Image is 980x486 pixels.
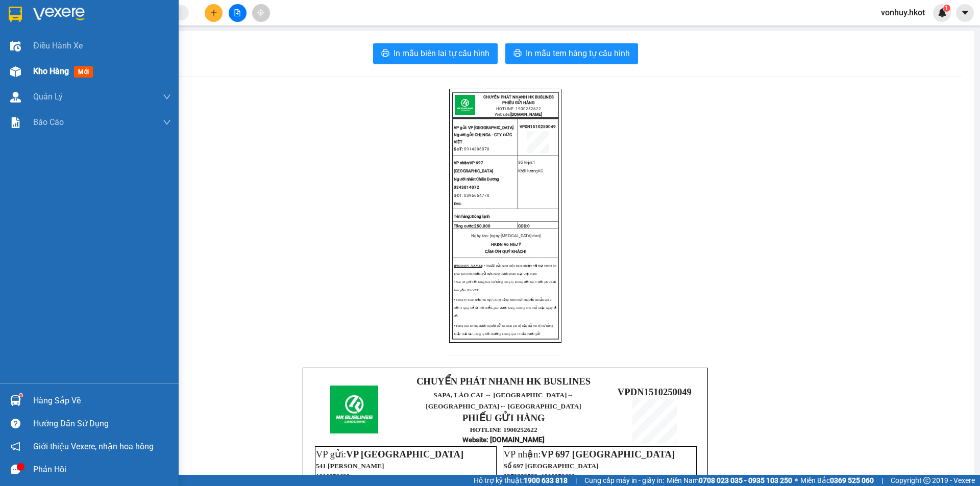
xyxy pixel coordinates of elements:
[394,47,489,60] span: In mẫu biên lai tự cấu hình
[483,95,554,99] strong: CHUYỂN PHÁT NHANH HK BUSLINES
[11,442,20,451] span: notification
[10,395,21,406] img: warehouse-icon
[10,117,21,128] img: solution-icon
[873,6,933,19] span: vonhuy.hkot
[961,8,970,17] span: caret-down
[505,43,638,64] button: printerIn mẫu tem hàng tự cấu hình
[956,4,974,22] button: caret-down
[346,449,463,459] span: VP [GEOGRAPHIC_DATA]
[699,476,792,484] strong: 0708 023 035 - 0935 103 250
[9,7,22,22] img: logo-vxr
[163,118,171,126] span: down
[454,264,556,275] span: : • Người gửi hàng chịu trách nhiệm về mọi thông tin khai báo trên phiếu gửi đơn hàng trước pháp ...
[454,280,556,292] span: • Sau 48 giờ nếu hàng hóa hư hỏng công ty không đền bù, Cước phí chưa bao gồm 8% VAT.
[504,472,575,480] span: 0379232522, 1900252622
[491,242,521,247] span: HKĐN Võ Như Ý
[454,193,489,198] span: SĐT: 0396664770
[485,249,526,254] span: CẢM ƠN QUÝ KHÁCH!
[33,66,69,76] span: Kho hàng
[11,419,20,428] span: question-circle
[33,462,171,477] div: Phản hồi
[881,475,883,486] span: |
[462,436,486,444] span: Website
[33,440,154,453] span: Giới thiệu Vexere, nhận hoa hồng
[584,475,664,486] span: Cung cấp máy in - giấy in:
[470,426,537,433] strong: HOTLINE 1900252622
[471,214,489,219] span: Đông lạnh
[33,393,171,408] div: Hàng sắp về
[938,8,947,17] img: icon-new-feature
[527,224,530,228] span: 0
[454,161,470,165] span: VP nhận:
[795,478,798,482] span: ⚪️
[454,147,463,151] strong: SĐT:
[454,125,467,130] span: VP gửi:
[19,394,22,397] sup: 1
[495,112,542,117] span: Website:
[533,160,535,165] span: 1
[496,107,541,111] span: HOTLINE: 1900252622
[464,147,489,151] span: 0914386078
[316,462,384,470] span: 541 [PERSON_NAME]
[454,161,493,173] span: VP 697 [GEOGRAPHIC_DATA]
[205,4,223,22] button: plus
[426,391,581,410] span: SAPA, LÀO CAI ↔ [GEOGRAPHIC_DATA]
[454,133,512,144] span: CHỊ NGA - CTY ĐỨC VIỆT
[373,43,498,64] button: printerIn mẫu biên lai tự cấu hình
[50,52,130,75] span: ↔ [GEOGRAPHIC_DATA]
[499,402,581,410] span: ↔ [GEOGRAPHIC_DATA]
[426,391,581,410] span: ↔ [GEOGRAPHIC_DATA]
[257,9,264,16] span: aim
[923,477,930,484] span: copyright
[416,376,591,387] strong: CHUYỂN PHÁT NHANH HK BUSLINES
[945,5,948,12] span: 1
[520,124,556,129] span: VPDN1510250049
[454,324,553,336] span: • Hàng hóa không được người gửi kê khai giá trị đầy đủ mà bị hư hỏng hoặc thất lạc, công ty bồi t...
[504,462,599,470] span: Số 697 [GEOGRAPHIC_DATA]
[50,43,130,75] span: SAPA, LÀO CAI ↔ [GEOGRAPHIC_DATA]
[33,39,83,52] span: Điều hành xe
[33,416,171,431] div: Hướng dẫn sử dụng
[462,413,545,423] strong: PHIẾU GỬI HÀNG
[210,9,217,16] span: plus
[10,92,21,103] img: warehouse-icon
[541,449,675,459] span: VP 697 [GEOGRAPHIC_DATA]
[474,224,491,228] span: 250.000
[454,298,556,318] span: • Công ty hoàn tiền thu hộ (COD) bằng hình thức chuyển khoản sau 2 đến 3 ngày kể từ thời điểm gia...
[510,112,542,117] strong: [DOMAIN_NAME]
[618,387,692,397] span: VPDN1510250049
[316,472,350,480] span: 1900252622
[575,475,577,486] span: |
[33,90,63,103] span: Quản Lý
[252,4,270,22] button: aim
[667,475,792,486] span: Miền Nam
[11,465,20,474] span: message
[462,436,545,444] strong: : [DOMAIN_NAME]
[55,8,125,41] strong: CHUYỂN PHÁT NHANH HK BUSLINES
[6,35,37,83] img: logo
[526,47,630,60] span: In mẫu tem hàng tự cấu hình
[74,66,93,78] span: mới
[381,49,389,59] span: printer
[141,53,215,63] span: VPDN1510250049
[538,169,543,173] span: KG
[53,60,130,75] span: ↔ [GEOGRAPHIC_DATA]
[471,234,541,238] span: Ngày tạo: [ngay-[MEDICAL_DATA]-don]
[454,177,499,190] span: Chiến Dương 0343814072
[455,95,475,115] img: logo
[800,475,874,486] span: Miền Bắc
[330,386,378,433] img: logo
[454,177,476,182] span: Người nhận:
[943,5,950,12] sup: 1
[468,125,513,130] span: VP [GEOGRAPHIC_DATA]
[513,49,522,59] span: printer
[524,476,568,484] strong: 1900 633 818
[474,475,568,486] span: Hỗ trợ kỹ thuật:
[10,66,21,77] img: warehouse-icon
[454,214,489,219] strong: Tên hàng:
[518,224,530,228] span: COD:
[454,133,474,137] span: Người gửi:
[504,449,675,459] span: VP nhận:
[10,41,21,52] img: warehouse-icon
[830,476,874,484] strong: 0369 525 060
